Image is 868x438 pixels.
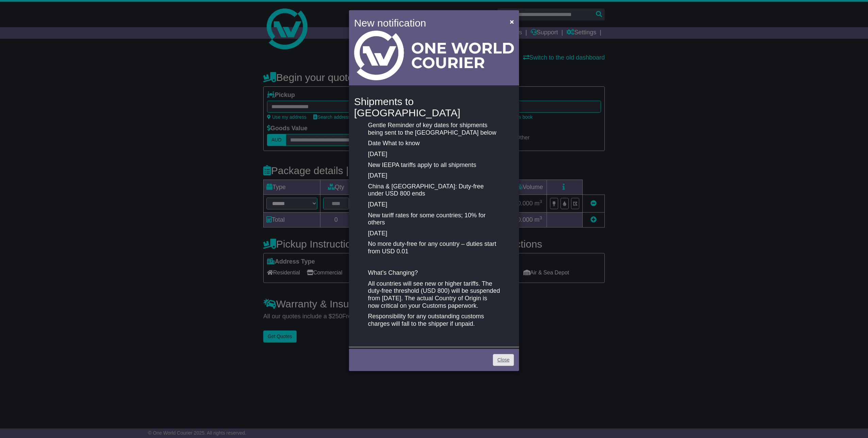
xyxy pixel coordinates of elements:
[510,18,514,26] span: ×
[493,354,514,366] a: Close
[368,269,500,277] p: What’s Changing?
[368,122,500,136] p: Gentle Reminder of key dates for shipments being sent to the [GEOGRAPHIC_DATA] below
[368,162,500,169] p: New IEEPA tariffs apply to all shipments
[368,313,500,327] p: Responsibility for any outstanding customs charges will fall to the shipper if unpaid.
[368,140,500,147] p: Date What to know
[506,15,517,29] button: Close
[368,183,500,198] p: China & [GEOGRAPHIC_DATA]: Duty-free under USD 800 ends
[354,31,514,80] img: Light
[368,230,500,237] p: [DATE]
[368,212,500,226] p: New tariff rates for some countries; 10% for others
[368,240,500,255] p: No more duty-free for any country – duties start from USD 0.01
[354,96,514,118] h4: Shipments to [GEOGRAPHIC_DATA]
[368,172,500,180] p: [DATE]
[368,151,500,158] p: [DATE]
[368,201,500,208] p: [DATE]
[368,280,500,309] p: All countries will see new or higher tariffs. The duty-free threshold (USD 800) will be suspended...
[354,15,500,31] h4: New notification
